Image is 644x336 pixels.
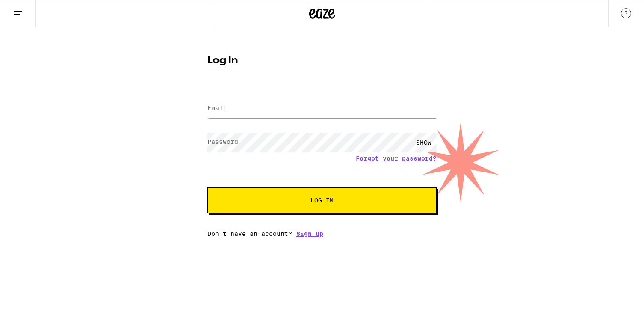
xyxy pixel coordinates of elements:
[296,230,323,237] a: Sign up
[207,187,437,213] button: Log In
[207,56,437,66] h1: Log In
[207,230,437,237] div: Don't have an account?
[207,138,238,145] label: Password
[411,133,437,152] div: SHOW
[310,197,334,203] span: Log In
[207,99,437,118] input: Email
[356,155,437,162] a: Forgot your password?
[207,104,227,111] label: Email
